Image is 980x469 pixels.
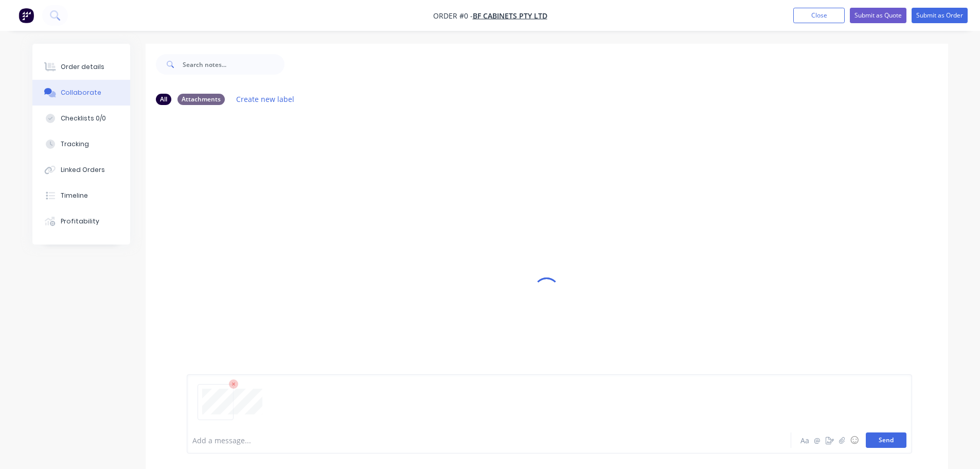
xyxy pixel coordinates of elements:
[912,8,968,23] button: Submit as Order
[866,432,906,448] button: Send
[799,434,811,446] button: Aa
[32,183,130,209] button: Timeline
[61,165,105,175] div: Linked Orders
[32,157,130,183] button: Linked Orders
[61,140,89,149] div: Tracking
[848,434,861,446] button: ☺
[32,80,130,106] button: Collaborate
[32,106,130,131] button: Checklists 0/0
[473,11,547,21] a: BF Cabinets PTY LTD
[32,54,130,80] button: Order details
[61,217,99,226] div: Profitability
[32,131,130,157] button: Tracking
[793,8,845,23] button: Close
[811,434,824,446] button: @
[850,8,906,23] button: Submit as Quote
[19,8,34,23] img: Factory
[32,209,130,234] button: Profitability
[61,88,101,97] div: Collaborate
[61,62,104,72] div: Order details
[433,11,473,21] span: Order #0 -
[61,114,106,123] div: Checklists 0/0
[61,191,88,200] div: Timeline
